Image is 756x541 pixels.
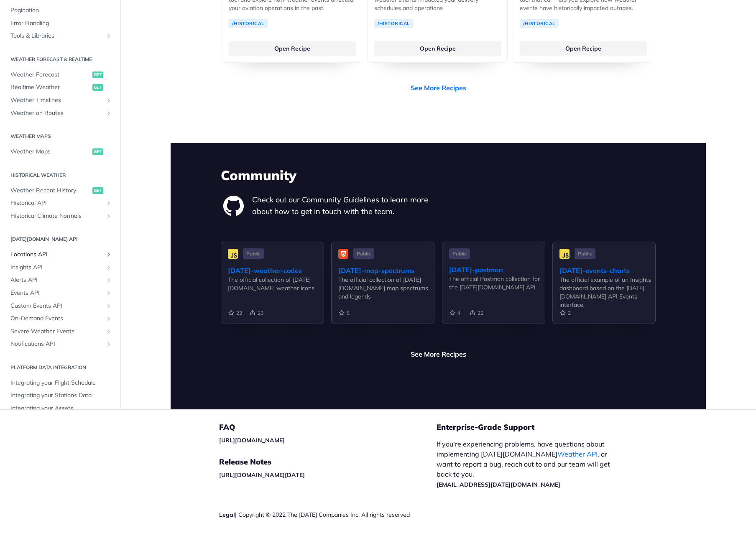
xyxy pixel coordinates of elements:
span: Public [575,248,595,259]
div: The official collection of [DATE][DOMAIN_NAME] map spectrums and legends [338,276,434,301]
div: [DATE]-map-spectrums [338,265,434,276]
a: Events APIShow subpages for Events API [6,287,114,299]
a: Public [DATE]-events-charts The official example of an Insights dashboard based on the [DATE][DOM... [552,242,656,337]
span: Weather Recent History [10,186,90,194]
div: | Copyright © 2022 The [DATE] Companies Inc. All rights reserved [219,510,437,519]
a: Realtime Weatherget [6,81,114,94]
a: [URL][DOMAIN_NAME] [219,436,285,444]
span: Historical Climate Normals [10,212,103,220]
button: Show subpages for Severe Weather Events [105,328,112,335]
div: [DATE]-weather-codes [228,265,324,276]
span: Integrating your Flight Schedule [10,379,112,387]
button: Show subpages for Insights API [105,264,112,271]
span: get [92,148,103,155]
span: Public [449,248,470,259]
h5: Release Notes [219,457,437,467]
a: Severe Weather EventsShow subpages for Severe Weather Events [6,325,114,338]
a: /Historical [374,19,413,28]
span: Error Handling [10,19,112,28]
span: Notifications API [10,340,103,348]
a: Weather Mapsget [6,145,114,158]
p: Check out our Community Guidelines to learn more about how to get in touch with the team. [252,194,438,217]
h3: Community [221,166,656,184]
button: Show subpages for Weather on Routes [105,110,112,116]
a: See More Recipes [411,83,466,93]
a: Integrating your Stations Data [6,389,114,402]
span: Alerts API [10,276,103,284]
a: Legal [219,511,235,518]
button: Show subpages for On-Demand Events [105,315,112,322]
span: Integrating your Stations Data [10,391,112,400]
span: get [92,187,103,194]
span: Historical API [10,199,103,207]
h2: Historical Weather [6,171,114,179]
a: Public [DATE]-postman The official Postman collection for the [DATE][DOMAIN_NAME] API [442,242,545,337]
a: Weather Forecastget [6,69,114,81]
span: Weather on Routes [10,109,103,117]
span: Weather Forecast [10,71,90,79]
span: Public [243,248,264,259]
span: Locations API [10,250,103,259]
button: Show subpages for Alerts API [105,277,112,283]
a: Integrating your Assets [6,402,114,415]
a: On-Demand EventsShow subpages for On-Demand Events [6,312,114,325]
button: Show subpages for Weather Timelines [105,97,112,104]
a: Error Handling [6,17,114,30]
span: Integrating your Assets [10,404,112,413]
button: Show subpages for Historical API [105,200,112,207]
a: Open Recipe [374,41,501,56]
a: /Historical [229,19,268,28]
a: Locations APIShow subpages for Locations API [6,248,114,261]
a: Weather TimelinesShow subpages for Weather Timelines [6,94,114,107]
button: Show subpages for Notifications API [105,341,112,347]
a: Open Recipe [520,41,647,56]
a: [EMAIL_ADDRESS][DATE][DOMAIN_NAME] [437,481,560,488]
button: Show subpages for Events API [105,290,112,296]
div: The official collection of [DATE][DOMAIN_NAME] weather icons [228,276,324,292]
button: Show subpages for Historical Climate Normals [105,213,112,219]
div: The official example of an Insights dashboard based on the [DATE][DOMAIN_NAME] API Events interface. [559,276,655,309]
span: Tools & Libraries [10,32,103,40]
h2: Weather Maps [6,133,114,140]
a: Historical APIShow subpages for Historical API [6,197,114,209]
a: Insights APIShow subpages for Insights API [6,261,114,274]
a: Integrating your Flight Schedule [6,377,114,389]
h5: FAQ [219,422,437,432]
a: Historical Climate NormalsShow subpages for Historical Climate Normals [6,210,114,222]
div: [DATE]-postman [449,265,545,275]
span: get [92,84,103,91]
a: [URL][DOMAIN_NAME][DATE] [219,471,305,479]
a: Notifications APIShow subpages for Notifications API [6,338,114,350]
span: get [92,71,103,78]
button: Show subpages for Custom Events API [105,303,112,309]
a: Alerts APIShow subpages for Alerts API [6,274,114,286]
div: [DATE]-events-charts [559,265,655,276]
a: Public [DATE]-weather-codes The official collection of [DATE][DOMAIN_NAME] weather icons [221,242,324,337]
span: Severe Weather Events [10,327,103,336]
span: Custom Events API [10,302,103,310]
h2: Platform DATA integration [6,364,114,371]
button: Show subpages for Locations API [105,251,112,258]
a: See More Recipes [411,349,466,359]
span: Weather Timelines [10,96,103,105]
a: Public [DATE]-map-spectrums The official collection of [DATE][DOMAIN_NAME] map spectrums and legends [331,242,434,337]
a: Custom Events APIShow subpages for Custom Events API [6,300,114,312]
p: If you’re experiencing problems, have questions about implementing [DATE][DOMAIN_NAME] , or want ... [437,439,619,489]
a: /Historical [520,19,559,28]
button: Show subpages for Tools & Libraries [105,33,112,39]
div: The official Postman collection for the [DATE][DOMAIN_NAME] API [449,275,545,291]
a: Open Recipe [229,41,356,56]
h5: Enterprise-Grade Support [437,422,632,432]
span: Public [353,248,374,259]
a: Weather Recent Historyget [6,184,114,196]
span: Events API [10,289,103,297]
span: Insights API [10,263,103,272]
span: Weather Maps [10,148,90,156]
a: Pagination [6,4,114,17]
h2: [DATE][DOMAIN_NAME] API [6,235,114,243]
a: Tools & LibrariesShow subpages for Tools & Libraries [6,30,114,42]
span: On-Demand Events [10,314,103,323]
span: Pagination [10,6,112,15]
a: Weather API [557,450,598,458]
h2: Weather Forecast & realtime [6,56,114,63]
